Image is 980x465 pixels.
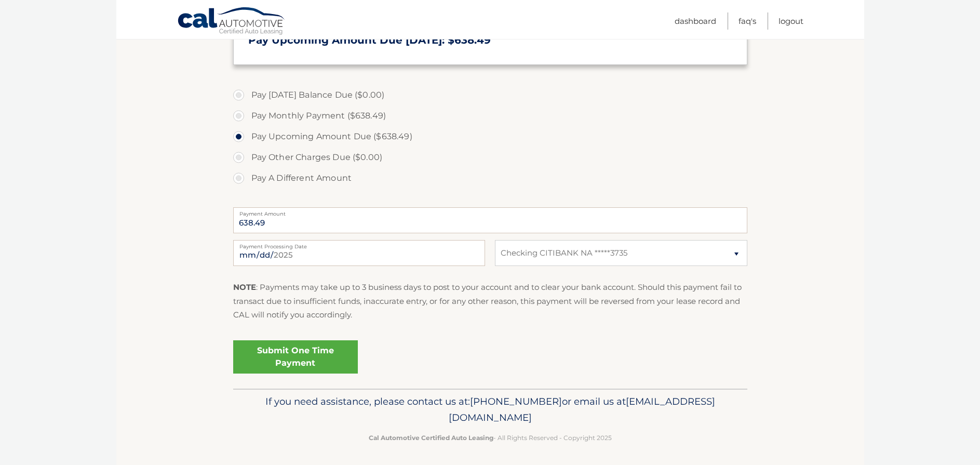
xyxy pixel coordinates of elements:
[177,7,286,37] a: Cal Automotive
[778,12,803,30] a: Logout
[233,240,485,266] input: Payment Date
[233,147,747,168] label: Pay Other Charges Due ($0.00)
[675,12,716,30] a: Dashboard
[240,393,741,427] p: If you need assistance, please contact us at: or email us at
[739,12,756,30] a: FAQ's
[233,207,747,233] input: Payment Amount
[233,240,485,248] label: Payment Processing Date
[233,340,358,374] a: Submit One Time Payment
[233,281,747,322] p: : Payments may take up to 3 business days to post to your account and to clear your bank account....
[470,395,562,407] span: [PHONE_NUMBER]
[369,434,493,442] strong: Cal Automotive Certified Auto Leasing
[233,126,747,147] label: Pay Upcoming Amount Due ($638.49)
[233,85,747,105] label: Pay [DATE] Balance Due ($0.00)
[233,105,747,126] label: Pay Monthly Payment ($638.49)
[233,207,747,216] label: Payment Amount
[233,168,747,189] label: Pay A Different Amount
[240,432,741,443] p: - All Rights Reserved - Copyright 2025
[248,34,732,47] h3: Pay Upcoming Amount Due [DATE]: $638.49
[233,282,256,292] strong: NOTE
